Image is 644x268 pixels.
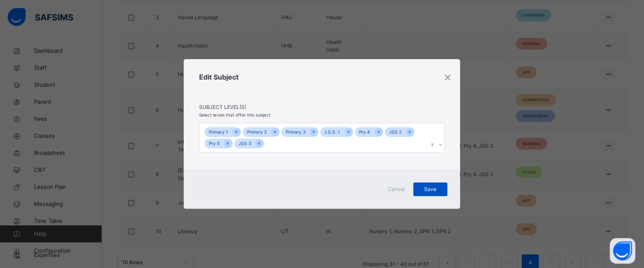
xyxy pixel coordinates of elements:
[199,103,445,111] span: Subject Level(s)
[282,127,310,137] div: Primary 3
[385,127,406,137] div: JSS 2
[205,127,232,137] div: Primary 1
[320,127,345,137] div: J.S.S. 1
[610,238,635,264] button: Open asap
[355,127,375,137] div: Pry 4
[205,139,224,148] div: Pry 5
[199,112,271,117] span: Select levels that offer this subject
[243,127,271,137] div: Primary 2
[444,68,452,86] div: ×
[420,185,441,193] span: Save
[199,73,239,81] span: Edit Subject
[234,139,255,148] div: JSS 3
[386,185,407,193] span: Cancel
